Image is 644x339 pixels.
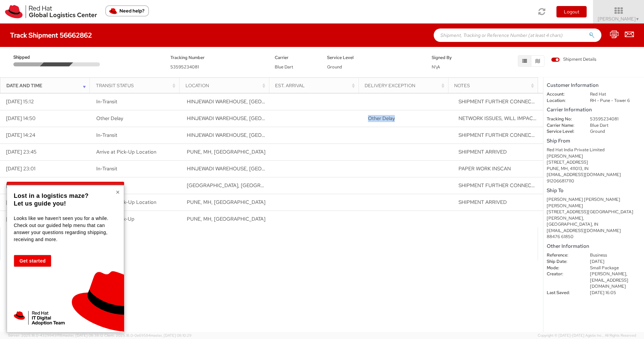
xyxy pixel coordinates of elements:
[275,55,317,60] h5: Carrier
[327,55,422,60] h5: Service Level
[542,259,585,265] dt: Ship Date:
[551,56,596,64] label: Shipment Details
[187,149,265,155] span: PUNE, MH, IN
[551,56,596,63] span: Shipment Details
[542,252,585,259] dt: Reference:
[187,115,355,122] span: HINJEWADI WAREHOUSE, KONDHWA, MAHARASHTRA
[187,182,346,189] span: MAGARPATTA CITY PUD, PUNE, MAHARASHTRA
[96,165,117,172] span: In-Transit
[459,182,541,189] span: SHIPMENT FURTHER CONNECTED
[547,196,641,209] div: [PERSON_NAME] [PERSON_NAME] [PERSON_NAME]
[556,6,587,17] button: Logout
[547,188,641,193] h5: Ship To
[547,228,641,234] div: [EMAIL_ADDRESS][DOMAIN_NAME]
[598,16,640,22] span: [PERSON_NAME]
[547,209,641,221] div: [STREET_ADDRESS][GEOGRAPHIC_DATA][PERSON_NAME],
[170,64,199,70] span: 53595234081
[10,32,92,39] h4: Track Shipment 56662862
[547,107,641,113] h5: Carrier Information
[432,55,474,60] h5: Signed By
[187,199,265,206] span: PUNE, MH, IN
[542,91,585,98] dt: Account:
[459,199,507,206] span: SHIPMENT ARRIVED
[105,5,149,16] button: Need help?
[187,216,265,222] span: PUNE, MH, IN
[14,192,89,199] strong: Lost in a logistics maze?
[547,243,641,249] h5: Other Information
[432,64,440,70] span: N\A
[275,82,357,89] div: Est. Arrival
[14,215,115,243] p: Looks like we haven't seen you for a while. Check out our guided help menu that can answer your q...
[5,5,97,18] img: rh-logistics-00dfa346123c4ec078e1.svg
[636,16,640,22] span: ▼
[547,147,641,159] div: Red Hat India Private Limited [PERSON_NAME]
[96,98,117,105] span: In-Transit
[187,132,355,138] span: HINJEWADI WAREHOUSE, KONDHWA, MAHARASHTRA
[459,98,541,105] span: SHIPMENT FURTHER CONNECTED
[547,172,641,178] div: [EMAIL_ADDRESS][DOMAIN_NAME]
[96,199,156,206] span: Arrive at Pick-Up Location
[542,116,585,122] dt: Tracking No:
[170,55,265,60] h5: Tracking Number
[547,159,641,166] div: [STREET_ADDRESS]
[13,54,42,61] span: Shipped
[542,122,585,129] dt: Carrier Name:
[454,82,536,89] div: Notes
[151,333,192,338] span: master, [DATE] 08:10:29
[116,189,120,195] button: Close
[96,149,156,155] span: Arrive at Pick-Up Location
[6,82,88,89] div: Date and Time
[96,82,177,89] div: Transit Status
[542,98,585,104] dt: Location:
[590,271,627,277] span: [PERSON_NAME],
[542,265,585,271] dt: Mode:
[459,149,507,155] span: SHIPMENT ARRIVED
[62,333,103,338] span: master, [DATE] 08:38:12
[547,166,641,172] div: PUNE, MH, 411013, IN
[542,128,585,135] dt: Service Level:
[547,221,641,228] div: [GEOGRAPHIC_DATA], IN
[104,333,192,338] span: Client: 2025.18.0-0e69584
[187,98,355,105] span: HINJEWADI WAREHOUSE, KONDHWA, MAHARASHTRA
[547,234,641,240] div: 88476 61850
[547,82,641,88] h5: Customer Information
[185,82,267,89] div: Location
[275,64,293,70] span: Blue Dart
[459,132,541,138] span: SHIPMENT FURTHER CONNECTED
[547,178,641,184] div: 912066817110
[459,115,561,122] span: NETWORK ISSUES, WILL IMPACT DELIVERY
[96,132,117,138] span: In-Transit
[187,165,355,172] span: HINJEWADI WAREHOUSE, KONDHWA, MAHARASHTRA
[96,115,123,122] span: Other Delay
[547,138,641,144] h5: Ship From
[14,255,51,267] button: Get started
[538,333,636,338] span: Copyright © [DATE]-[DATE] Agistix Inc., All Rights Reserved
[368,115,395,122] span: Other Delay
[8,333,103,338] span: Server: 2025.18.0-4329943ff18
[365,82,446,89] div: Delivery Exception
[542,271,585,277] dt: Creator:
[434,29,601,42] input: Shipment, Tracking or Reference Number (at least 4 chars)
[459,165,511,172] span: PAPER WORK INSCAN
[14,200,66,207] strong: Let us guide you!
[327,64,342,70] span: Ground
[542,290,585,296] dt: Last Saved:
